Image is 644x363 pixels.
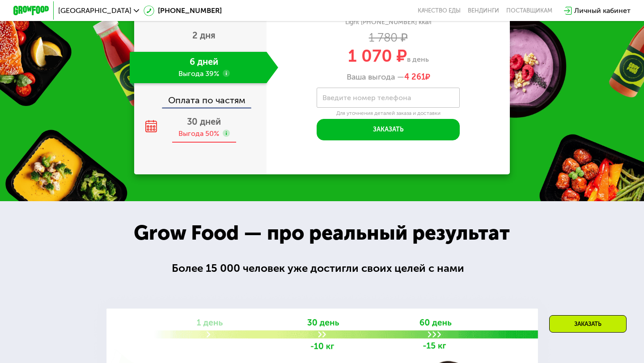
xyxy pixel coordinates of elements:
div: 1 780 ₽ [267,33,510,43]
span: ₽ [404,72,430,82]
div: Оплата по частям [135,87,267,107]
div: Личный кабинет [574,5,631,16]
div: Для уточнения деталей заказа и доставки [317,110,460,117]
button: Заказать [317,119,460,140]
span: [GEOGRAPHIC_DATA] [58,7,131,14]
div: Заказать [549,315,627,333]
a: Вендинги [468,7,499,14]
span: 30 дней [187,116,221,127]
a: Качество еды [418,7,461,14]
label: Введите номер телефона [322,95,411,100]
a: [PHONE_NUMBER] [144,5,222,16]
div: Light [PHONE_NUMBER] ккал [267,18,510,26]
span: 1 070 ₽ [348,46,407,66]
div: Выгода 50% [178,129,219,139]
div: Ваша выгода — [267,72,510,82]
span: 4 261 [404,72,425,82]
span: в день [407,55,429,63]
div: Grow Food — про реальный результат [119,218,525,248]
span: 2 дня [192,30,216,41]
div: Более 15 000 человек уже достигли своих целей с нами [172,260,472,276]
div: поставщикам [506,7,552,14]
